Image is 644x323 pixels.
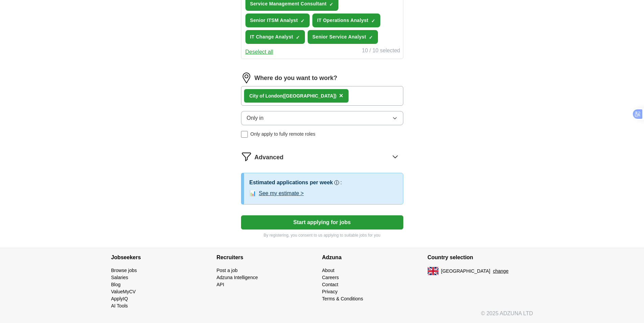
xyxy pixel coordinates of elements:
[111,296,128,301] a: ApplyIQ
[312,33,366,41] span: Senior Service Analyst
[255,153,284,162] span: Advanced
[308,30,378,44] button: Senior Service Analyst✓
[217,282,224,287] a: API
[340,179,342,187] h3: :
[322,282,338,287] a: Contact
[247,114,264,122] span: Only in
[322,289,338,294] a: Privacy
[111,275,128,280] a: Salaries
[249,189,256,197] span: 📊
[441,268,491,275] span: [GEOGRAPHIC_DATA]
[111,282,121,287] a: Blog
[317,17,368,24] span: IT Operations Analyst
[249,92,337,100] div: ndon
[249,179,333,187] h3: Estimated applications per week
[217,268,238,273] a: Post a job
[251,131,315,138] span: Only apply to fully remote roles
[312,14,380,27] button: IT Operations Analyst✓
[428,248,533,267] h4: Country selection
[329,2,333,7] span: ✓
[339,92,343,99] span: ×
[241,232,403,238] p: By registering, you consent to us applying to suitable jobs for you
[249,93,271,99] strong: City of Lo
[296,35,300,40] span: ✓
[283,93,336,99] span: ([GEOGRAPHIC_DATA])
[428,267,438,275] img: UK flag
[255,74,337,83] label: Where do you want to work?
[250,33,293,41] span: IT Change Analyst
[250,17,298,24] span: Senior ITSM Analyst
[259,189,304,197] button: See my estimate >
[339,91,343,101] button: ×
[241,215,403,230] button: Start applying for jobs
[245,30,305,44] button: IT Change Analyst✓
[369,35,373,40] span: ✓
[322,296,363,301] a: Terms & Conditions
[371,18,375,24] span: ✓
[241,73,252,83] img: location.png
[111,289,136,294] a: ValueMyCV
[241,111,403,125] button: Only in
[362,47,400,56] div: 10 / 10 selected
[301,18,305,24] span: ✓
[111,303,128,308] a: AI Tools
[106,309,539,323] div: © 2025 ADZUNA LTD
[493,268,508,275] button: change
[245,48,273,56] button: Deselect all
[245,14,310,27] button: Senior ITSM Analyst✓
[250,0,327,7] span: Service Management Consultant
[241,131,248,138] input: Only apply to fully remote roles
[322,275,339,280] a: Careers
[111,268,137,273] a: Browse jobs
[322,268,335,273] a: About
[241,151,252,162] img: filter
[217,275,258,280] a: Adzuna Intelligence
